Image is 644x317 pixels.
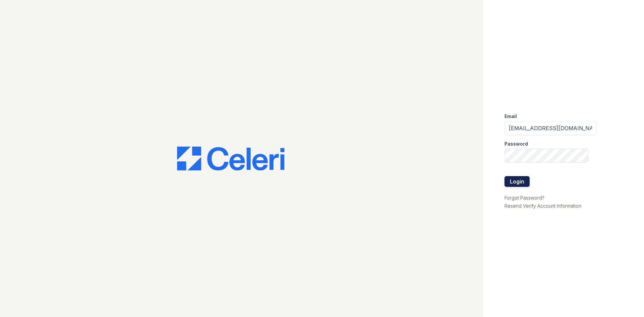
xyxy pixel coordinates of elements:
[504,176,530,187] button: Login
[504,141,528,147] label: Password
[504,195,544,201] a: Forgot Password?
[504,113,517,120] label: Email
[504,203,581,209] a: Resend Verify Account Information
[177,147,284,171] img: CE_Logo_Blue-a8612792a0a2168367f1c8372b55b34899dd931a85d93a1a3d3e32e68fde9ad4.png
